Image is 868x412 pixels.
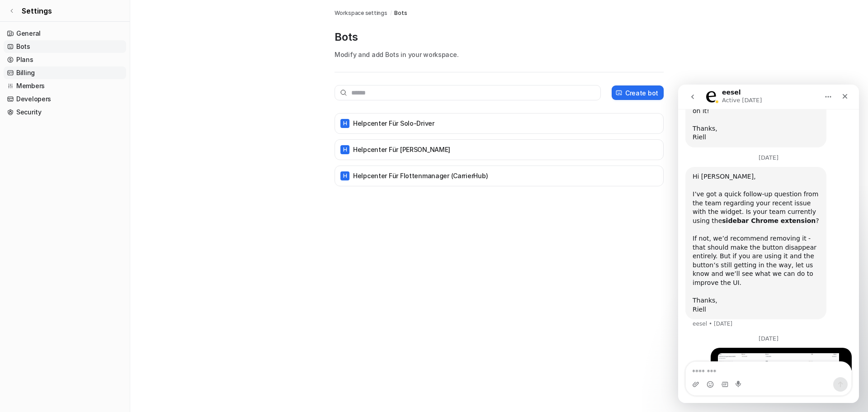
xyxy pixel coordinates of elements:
[7,70,174,82] div: [DATE]
[4,93,126,105] a: Developers
[14,296,21,303] button: Upload attachment
[7,263,174,327] div: Damian says…
[340,119,349,128] span: H
[390,9,392,17] span: /
[394,9,407,17] a: Bots
[353,171,488,180] p: Helpcenter für Flottenmanager (CarrierHub)
[353,145,450,154] p: Helpcenter für [PERSON_NAME]
[340,145,349,154] span: H
[335,50,664,59] p: Modify and add Bots in your workspace.
[4,40,126,53] a: Bots
[4,80,126,92] a: Members
[155,293,170,307] button: Send a message…
[4,106,126,118] a: Security
[7,251,174,263] div: [DATE]
[353,119,434,128] p: Helpcenter für Solo-Driver
[4,53,126,66] a: Plans
[625,88,658,98] p: Create bot
[340,171,349,180] span: H
[14,237,54,242] div: eesel • [DATE]
[43,296,50,303] button: Gif picker
[8,277,173,293] textarea: Message…
[14,212,141,229] div: Thanks, Riell
[335,9,387,17] a: Workspace settings
[22,5,52,16] span: Settings
[33,263,174,326] div: We have cancelled the subscription, yet you are still charging our account. We request a refund a...
[335,30,664,44] p: Bots
[4,66,126,79] a: Billing
[14,150,141,212] div: If not, we’d recommend removing it - that should make the button disappear entirely. But if you a...
[44,133,137,140] b: sidebar Chrome extension
[612,85,664,100] button: Create bot
[7,82,174,251] div: eesel says…
[678,85,859,403] iframe: Intercom live chat
[28,296,36,303] button: Emoji picker
[14,105,141,150] div: I’ve got a quick follow-up question from the team regarding your recent issue with the widget. Is...
[615,90,623,96] img: create
[4,27,126,40] a: General
[14,88,141,105] div: Hi [PERSON_NAME], ​
[7,82,148,235] div: Hi [PERSON_NAME],​I’ve got a quick follow-up question from the team regarding your recent issue w...
[57,296,65,303] button: Start recording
